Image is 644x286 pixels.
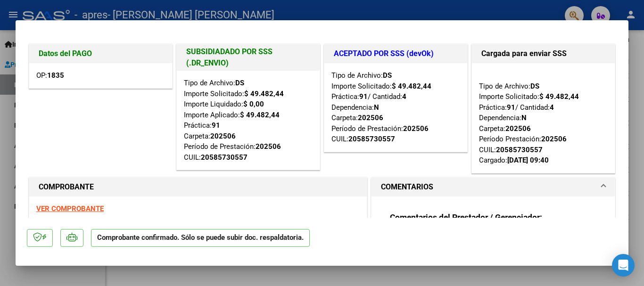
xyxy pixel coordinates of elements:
strong: [DATE] 09:40 [507,156,549,164]
strong: 91 [507,103,515,112]
mat-expansion-panel-header: COMENTARIOS [372,178,615,196]
h1: SUBSIDIADADO POR SSS (.DR_ENVIO) [186,46,310,69]
strong: $ 49.482,44 [240,111,280,119]
div: Tipo de Archivo: Importe Solicitado: Importe Liquidado: Importe Aplicado: Práctica: Carpeta: Perí... [184,78,313,163]
h1: Cargada para enviar SSS [481,48,605,59]
div: Tipo de Archivo: Importe Solicitado: Práctica: / Cantidad: Dependencia: Carpeta: Período Prestaci... [479,70,608,166]
h1: Datos del PAGO [39,48,163,59]
strong: DS [530,82,539,90]
a: VER COMPROBANTE [36,204,104,213]
strong: 4 [402,92,406,101]
strong: $ 49.482,44 [244,90,284,98]
strong: 202506 [541,135,567,143]
strong: $ 0,00 [243,100,264,108]
div: 20585730557 [348,134,395,145]
strong: Comentarios del Prestador / Gerenciador: [390,212,542,222]
strong: 202506 [358,114,383,122]
strong: 91 [359,92,368,101]
strong: N [521,114,527,122]
p: Comprobante confirmado. Sólo se puede subir doc. respaldatoria. [91,229,310,247]
strong: 1835 [47,71,64,80]
div: 20585730557 [201,152,248,163]
strong: 202506 [210,132,236,140]
div: Open Intercom Messenger [612,254,635,277]
div: 20585730557 [496,145,543,155]
div: Tipo de Archivo: Importe Solicitado: Práctica: / Cantidad: Dependencia: Carpeta: Período de Prest... [331,70,460,145]
h1: COMENTARIOS [381,181,433,193]
strong: $ 49.482,44 [392,82,431,90]
span: OP: [36,71,64,80]
strong: DS [235,79,244,87]
strong: 4 [550,103,554,112]
strong: 202506 [256,142,281,151]
strong: DS [383,71,392,80]
strong: 91 [212,121,220,130]
strong: N [374,103,379,112]
strong: COMPROBANTE [39,182,94,191]
strong: 202506 [403,124,429,133]
h1: ACEPTADO POR SSS (devOk) [334,48,458,59]
strong: $ 49.482,44 [539,92,579,101]
strong: 202506 [505,124,531,133]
